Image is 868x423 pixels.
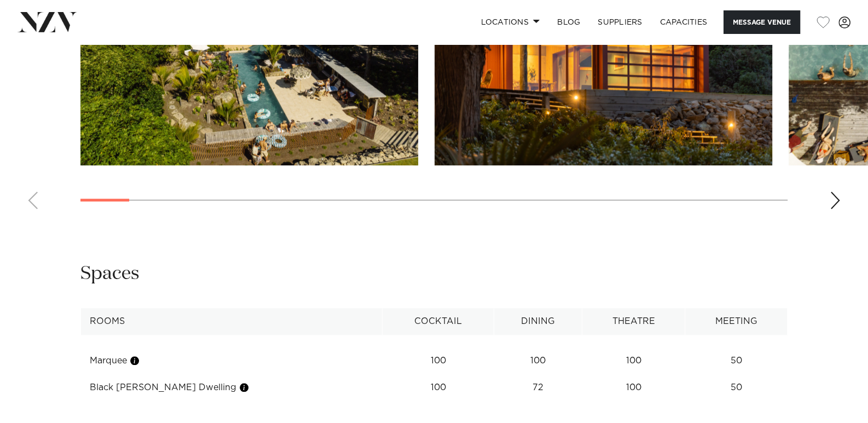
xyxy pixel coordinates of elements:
td: Black [PERSON_NAME] Dwelling [81,374,383,401]
td: Marquee [81,347,383,374]
td: 100 [582,374,685,401]
td: 100 [383,347,494,374]
th: Rooms [81,308,383,335]
a: SUPPLIERS [589,10,651,34]
td: 50 [685,347,788,374]
td: 72 [494,374,582,401]
td: 50 [685,374,788,401]
th: Meeting [685,308,788,335]
td: 100 [582,347,685,374]
td: 100 [383,374,494,401]
a: Locations [472,10,548,34]
a: BLOG [548,10,589,34]
th: Dining [494,308,582,335]
a: Capacities [651,10,716,34]
th: Theatre [582,308,685,335]
td: 100 [494,347,582,374]
h2: Spaces [80,262,140,286]
th: Cocktail [383,308,494,335]
button: Message Venue [724,10,800,34]
img: nzv-logo.png [18,12,77,32]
